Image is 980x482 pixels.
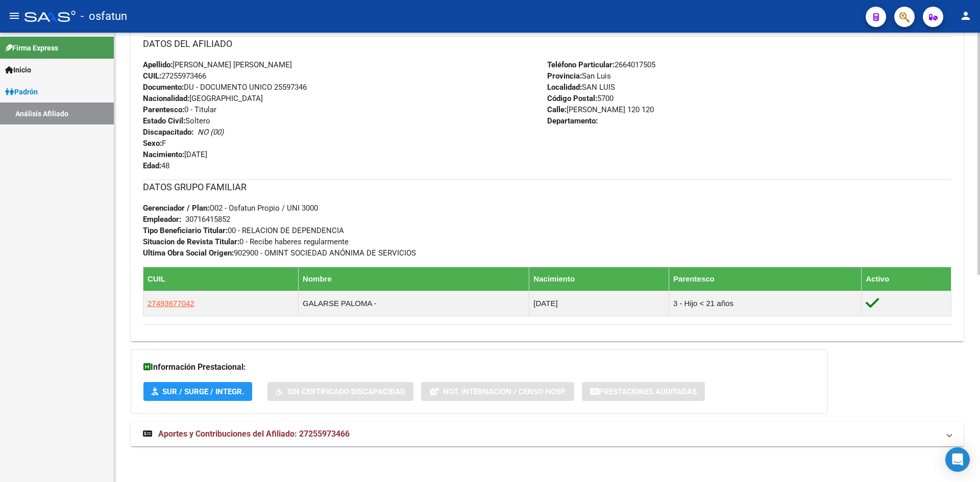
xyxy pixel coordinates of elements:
span: 27493677042 [148,299,194,308]
strong: Nacionalidad: [143,94,189,103]
h3: DATOS GRUPO FAMILIAR [143,180,951,194]
mat-icon: person [960,10,972,22]
strong: Apellido: [143,60,173,69]
span: [GEOGRAPHIC_DATA] [143,94,263,103]
td: [DATE] [529,291,669,316]
span: Padrón [5,86,38,97]
span: O02 - Osfatun Propio / UNI 3000 [143,204,318,213]
strong: Provincia: [547,71,582,81]
strong: Nacimiento: [143,150,184,159]
span: 902900 - OMINT SOCIEDAD ANÓNIMA DE SERVICIOS [143,248,416,258]
span: San Luis [547,71,611,81]
th: Parentesco [669,267,861,291]
td: GALARSE PALOMA - [299,291,529,316]
span: SUR / SURGE / INTEGR. [162,387,244,396]
mat-expansion-panel-header: Aportes y Contribuciones del Afiliado: 27255973466 [131,422,964,446]
th: Nombre [299,267,529,291]
strong: Situacion de Revista Titular: [143,237,239,246]
strong: Departamento: [547,116,598,125]
strong: Gerenciador / Plan: [143,204,209,213]
span: DU - DOCUMENTO UNICO 25597346 [143,83,307,92]
th: Activo [862,267,951,291]
strong: Calle: [547,105,567,114]
strong: Discapacitado: [143,128,193,137]
strong: Código Postal: [547,94,597,103]
i: NO (00) [198,128,224,137]
span: 27255973466 [143,71,206,81]
span: [DATE] [143,150,207,159]
span: Inicio [5,64,31,75]
strong: Localidad: [547,83,582,92]
span: SAN LUIS [547,83,615,92]
div: 30716415852 [185,214,230,225]
strong: Parentesco: [143,105,184,114]
button: Not. Internacion / Censo Hosp. [421,382,574,401]
mat-icon: menu [8,10,20,22]
strong: Teléfono Particular: [547,60,615,69]
span: [PERSON_NAME] [PERSON_NAME] [143,60,292,69]
button: Prestaciones Auditadas [582,382,705,401]
span: Sin Certificado Discapacidad [287,387,405,396]
strong: Documento: [143,83,184,92]
h3: Información Prestacional: [143,360,815,374]
span: [PERSON_NAME] 120 120 [547,105,654,114]
button: Sin Certificado Discapacidad [267,382,413,401]
span: 0 - Titular [143,105,216,114]
span: - osfatun [81,5,127,28]
span: 0 - Recibe haberes regularmente [143,237,349,246]
strong: Tipo Beneficiario Titular: [143,226,228,235]
span: F [143,139,166,148]
span: 00 - RELACION DE DEPENDENCIA [143,226,344,235]
span: 5700 [547,94,614,103]
span: 48 [143,161,169,170]
button: SUR / SURGE / INTEGR. [143,382,252,401]
strong: Sexo: [143,139,162,148]
td: 3 - Hijo < 21 años [669,291,861,316]
strong: Empleador: [143,215,181,224]
th: CUIL [143,267,299,291]
span: Aportes y Contribuciones del Afiliado: 27255973466 [158,429,350,439]
strong: Edad: [143,161,161,170]
h3: DATOS DEL AFILIADO [143,37,951,51]
span: Soltero [143,116,210,125]
span: Not. Internacion / Censo Hosp. [443,387,566,396]
span: Prestaciones Auditadas [599,387,697,396]
strong: Estado Civil: [143,116,185,125]
div: Open Intercom Messenger [945,447,970,472]
strong: Ultima Obra Social Origen: [143,248,234,258]
th: Nacimiento [529,267,669,291]
span: 2664017505 [547,60,655,69]
span: Firma Express [5,42,58,54]
strong: CUIL: [143,71,161,81]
